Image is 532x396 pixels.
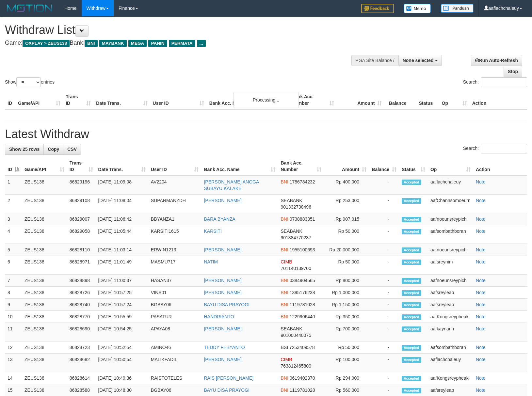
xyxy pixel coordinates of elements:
img: Feedback.jpg [361,4,394,13]
span: Copy 901000440075 to clipboard [281,333,311,338]
span: BNI [281,179,288,184]
td: aafKongsreypheak [428,372,473,384]
td: BGBAY06 [148,299,202,311]
span: Accepted [402,180,421,185]
td: 14 [5,372,22,384]
td: Rp 1,000,000 [324,287,369,299]
td: - [369,287,399,299]
span: CSV [67,147,77,152]
td: 86828740 [67,299,96,311]
td: ZEUS138 [22,354,67,372]
td: ZEUS138 [22,176,67,195]
span: Accepted [402,314,421,320]
td: ZEUS138 [22,225,67,244]
a: BAYU DISA PRAYOGI [204,388,250,393]
td: 86828614 [67,372,96,384]
span: Copy 901384770237 to clipboard [281,235,311,240]
span: Accepted [402,278,421,284]
td: aaflachchaleuy [428,176,473,195]
span: MAYBANK [99,40,127,47]
span: Accepted [402,326,421,332]
td: 11 [5,323,22,341]
a: [PERSON_NAME] [204,278,241,283]
label: Show entries [5,77,55,87]
h1: Latest Withdraw [5,128,527,141]
th: User ID: activate to sort column ascending [148,157,202,176]
th: User ID [150,91,207,109]
th: Date Trans.: activate to sort column ascending [96,157,148,176]
span: PANIN [148,40,167,47]
th: Action [473,157,527,176]
a: Note [476,314,486,319]
span: CIMB [281,259,292,264]
td: 5 [5,244,22,256]
span: Copy 1229906440 to clipboard [290,314,315,319]
td: AV2204 [148,176,202,195]
th: Game/API [15,91,63,109]
img: panduan.png [441,4,474,13]
a: Stop [504,66,522,77]
td: MALIKFADIL [148,354,202,372]
span: BSI [281,345,288,350]
span: Accepted [402,247,421,253]
span: Copy 701140139700 to clipboard [281,266,311,271]
a: KARSITI [204,229,221,234]
td: ZEUS138 [22,256,67,275]
td: 86828110 [67,244,96,256]
a: Note [476,198,486,203]
td: - [369,244,399,256]
img: MOTION_logo.png [5,3,55,13]
td: aafsombathboran [428,225,473,244]
td: 86829108 [67,195,96,213]
a: [PERSON_NAME] [204,290,241,295]
td: 6 [5,256,22,275]
a: TEDDY FEBYANTO [204,345,245,350]
td: 86828690 [67,323,96,341]
td: Rp 253,000 [324,195,369,213]
td: aafChannsomoeurn [428,195,473,213]
td: Rp 907,015 [324,213,369,225]
td: 86828898 [67,275,96,287]
td: Rp 400,000 [324,176,369,195]
td: 4 [5,225,22,244]
span: BNI [281,302,288,307]
th: Trans ID: activate to sort column ascending [67,157,96,176]
label: Search: [463,144,527,153]
td: Rp 50,000 [324,225,369,244]
td: ZEUS138 [22,213,67,225]
span: Accepted [402,302,421,308]
span: Copy [48,147,59,152]
a: Note [476,290,486,295]
span: BNI [281,247,288,252]
a: Note [476,259,486,264]
td: aafnoeunsreypich [428,275,473,287]
a: [PERSON_NAME] [204,326,241,331]
th: Balance [384,91,416,109]
a: NATIM [204,259,218,264]
td: 13 [5,354,22,372]
td: 86829058 [67,225,96,244]
th: ID: activate to sort column descending [5,157,22,176]
a: [PERSON_NAME] ANGGA SUBAYU KALAKE [204,179,259,191]
span: Accepted [402,260,421,265]
th: Status: activate to sort column ascending [399,157,428,176]
td: [DATE] 10:49:36 [96,372,148,384]
td: aafkaynarin [428,323,473,341]
th: Amount [337,91,384,109]
span: Copy 1119781028 to clipboard [290,302,315,307]
td: 1 [5,176,22,195]
span: Accepted [402,376,421,381]
td: VINS01 [148,287,202,299]
span: Copy 0384904565 to clipboard [290,278,315,283]
td: [DATE] 11:01:49 [96,256,148,275]
td: RAISTOTELES [148,372,202,384]
td: Rp 50,000 [324,256,369,275]
td: 86829007 [67,213,96,225]
th: ID [5,91,15,109]
td: 86828971 [67,256,96,275]
td: ZEUS138 [22,275,67,287]
a: BARA BYANZA [204,216,235,222]
td: aafsreyleap [428,287,473,299]
button: None selected [398,55,442,66]
td: ZEUS138 [22,341,67,354]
